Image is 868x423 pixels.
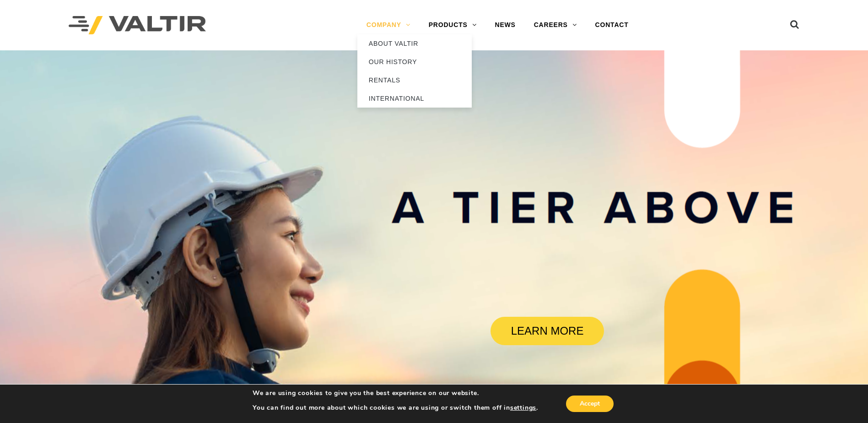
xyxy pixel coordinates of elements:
a: CONTACT [586,16,638,34]
button: Accept [566,396,614,412]
a: PRODUCTS [420,16,486,34]
a: LEARN MORE [491,317,604,345]
p: We are using cookies to give you the best experience on our website. [253,389,538,397]
a: CAREERS [525,16,586,34]
a: COMPANY [357,16,420,34]
a: NEWS [486,16,525,34]
a: INTERNATIONAL [357,89,472,108]
a: OUR HISTORY [357,53,472,71]
button: settings [510,404,536,412]
p: You can find out more about which cookies we are using or switch them off in . [253,404,538,412]
a: ABOUT VALTIR [357,34,472,53]
a: RENTALS [357,71,472,89]
img: Valtir [69,16,206,35]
